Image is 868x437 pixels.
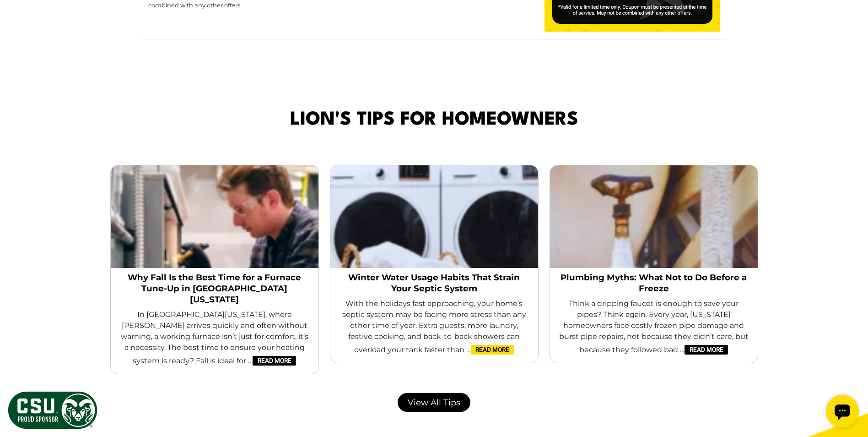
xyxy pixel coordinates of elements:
a: Winter Water Usage Habits That Strain Your Septic System [338,273,531,295]
a: Why Fall Is the Best Time for a Furnace Tune-Up in [GEOGRAPHIC_DATA][US_STATE] [118,273,311,306]
a: Plumbing Myths: What Not to Do Before a Freeze [557,273,750,295]
div: slide 1 (centered) [324,158,544,371]
a: Read More [685,345,728,355]
span: Lion's Tips for Homeowners [290,105,578,135]
div: slide 2 [544,158,764,371]
span: With the holidays fast approaching, your home’s septic system may be facing more stress than any ... [338,299,531,356]
span: In [GEOGRAPHIC_DATA][US_STATE], where [PERSON_NAME] arrives quickly and often without warning, a ... [118,310,311,367]
a: View All Tips [398,393,470,412]
img: CSU Sponsor Badge [7,390,98,430]
span: Think a dripping faucet is enough to save your pipes? Think again. Every year, [US_STATE] homeown... [557,299,750,356]
div: slide 6 [105,158,324,382]
a: Read More [471,345,514,355]
div: carousel [105,158,764,382]
a: Read More [253,356,296,366]
div: Open chat widget [4,4,37,37]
